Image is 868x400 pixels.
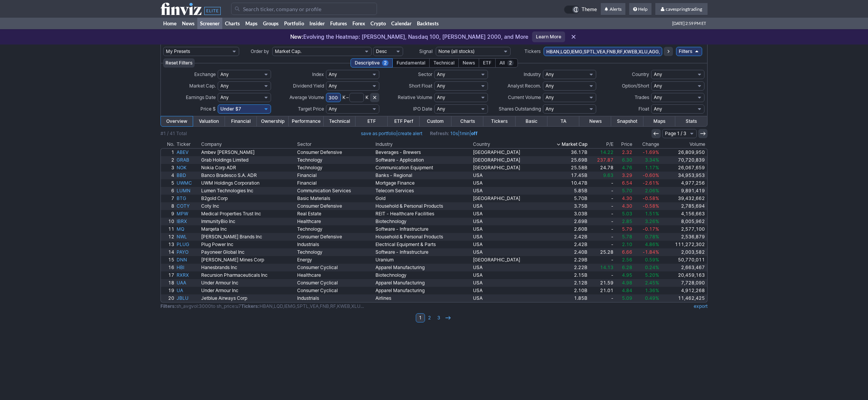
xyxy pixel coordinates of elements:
[200,279,296,287] a: Under Armour Inc
[175,195,200,202] a: BTG
[633,179,660,187] a: -2.61%
[660,195,707,202] a: 39,432,662
[260,18,281,29] a: Groups
[541,164,589,172] a: 25.58B
[296,218,374,225] a: Healthcare
[597,157,613,163] span: 237.87
[643,180,659,186] span: -2.61%
[495,58,518,68] div: All
[296,172,374,179] a: Financial
[200,241,296,248] a: Plug Power Inc
[472,149,541,156] a: [GEOGRAPHIC_DATA]
[615,218,633,225] a: 2.85
[541,156,589,164] a: 25.69B
[161,233,175,241] a: 12
[355,116,387,126] a: ETF
[472,179,541,187] a: USA
[615,202,633,210] a: 4.30
[676,47,702,56] a: Filters
[589,271,615,279] a: -
[374,256,472,264] a: Uranium
[193,116,225,126] a: Valuation
[225,116,257,126] a: Financial
[175,156,200,164] a: GRAB
[472,271,541,279] a: USA
[161,172,175,179] a: 4
[161,202,175,210] a: 8
[615,233,633,241] a: 5.78
[175,241,200,248] a: PLUG
[175,271,200,279] a: RXRX
[175,225,200,233] a: MQ
[589,187,615,195] a: -
[622,249,632,255] span: 6.66
[472,218,541,225] a: USA
[161,256,175,264] a: 15
[163,58,195,68] button: Reset Filters
[200,187,296,195] a: Lumen Technologies Inc
[589,248,615,256] a: 25.28
[296,279,374,287] a: Consumer Cyclical
[460,131,470,136] a: 1min
[161,164,175,172] a: 3
[200,172,296,179] a: Banco Bradesco S.A. ADR
[615,241,633,248] a: 2.10
[633,156,660,164] a: 3.34%
[541,241,589,248] a: 2.42B
[471,131,478,136] a: off
[589,156,615,164] a: 237.87
[615,149,633,156] a: 2.32
[622,211,632,217] span: 5.03
[175,248,200,256] a: PAYO
[296,287,374,294] a: Consumer Cyclical
[615,187,633,195] a: 5.70
[541,271,589,279] a: 2.15B
[374,149,472,156] a: Beverages - Brewers
[645,234,659,240] span: 0.78%
[622,172,632,178] span: 3.29
[175,149,200,156] a: ABEV
[392,58,430,68] div: Fundamental
[200,256,296,264] a: [PERSON_NAME] Mines Corp
[161,287,175,294] a: 19
[547,116,579,126] a: TA
[622,280,632,286] span: 4.98
[589,233,615,241] a: -
[660,279,707,287] a: 7,728,090
[307,18,327,29] a: Insider
[472,187,541,195] a: USA
[200,179,296,187] a: UWM Holdings Corporation
[161,187,175,195] a: 6
[541,172,589,179] a: 17.45B
[324,116,355,126] a: Technical
[281,18,307,29] a: Portfolio
[660,202,707,210] a: 2,785,694
[231,3,377,15] input: Search
[541,202,589,210] a: 3.75B
[643,249,659,255] span: -1.84%
[589,179,615,187] a: -
[589,256,615,264] a: -
[161,156,175,164] a: 2
[243,18,260,29] a: Maps
[615,225,633,233] a: 5.79
[161,248,175,256] a: 14
[541,279,589,287] a: 2.12B
[175,279,200,287] a: UAA
[389,18,414,29] a: Calendar
[200,164,296,172] a: Nokia Corp ADR
[451,116,483,126] a: Charts
[655,3,708,15] a: cavespringtrading
[472,287,541,294] a: USA
[361,131,396,136] a: save as portfolio
[351,58,393,68] div: Descriptive
[161,279,175,287] a: 18
[374,241,472,248] a: Electrical Equipment & Parts
[532,31,565,42] a: Learn More
[660,233,707,241] a: 2,536,879
[175,187,200,195] a: LUMN
[645,257,659,263] span: 0.59%
[660,256,707,264] a: 50,770,011
[296,248,374,256] a: Technology
[633,256,660,264] a: 0.59%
